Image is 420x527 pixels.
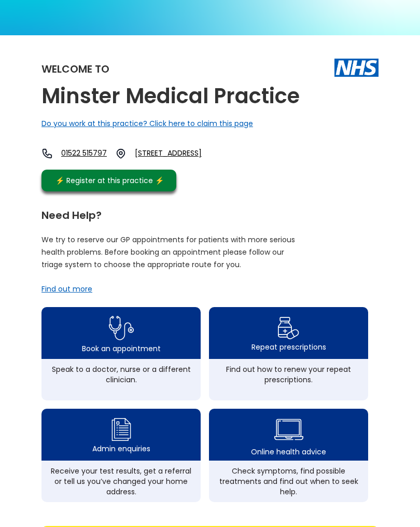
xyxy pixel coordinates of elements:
[110,415,133,443] img: admin enquiry icon
[41,233,296,271] p: We try to reserve our GP appointments for patients with more serious health problems. Before book...
[47,466,195,497] div: Receive your test results, get a referral or tell us you’ve changed your home address.
[274,412,303,447] img: health advice icon
[214,466,363,497] div: Check symptoms, find possible treatments and find out when to seek help.
[41,85,300,108] h2: Minster Medical Practice
[50,175,169,186] div: ⚡️ Register at this practice ⚡️
[251,447,326,457] div: Online health advice
[115,148,127,159] img: practice location icon
[41,307,201,400] a: book appointment icon Book an appointmentSpeak to a doctor, nurse or a different clinician.
[82,343,161,354] div: Book an appointment
[41,118,253,129] a: Do you work at this practice? Click here to claim this page
[334,59,379,76] img: The NHS logo
[209,307,368,400] a: repeat prescription iconRepeat prescriptionsFind out how to renew your repeat prescriptions.
[209,409,368,502] a: health advice iconOnline health adviceCheck symptoms, find possible treatments and find out when ...
[47,364,195,385] div: Speak to a doctor, nurse or a different clinician.
[277,314,300,342] img: repeat prescription icon
[41,284,92,294] a: Find out more
[109,313,134,343] img: book appointment icon
[251,342,326,352] div: Repeat prescriptions
[214,364,363,385] div: Find out how to renew your repeat prescriptions.
[41,205,368,220] div: Need Help?
[135,148,226,159] a: [STREET_ADDRESS]
[41,64,109,74] div: Welcome to
[41,409,201,502] a: admin enquiry iconAdmin enquiriesReceive your test results, get a referral or tell us you’ve chan...
[92,443,150,454] div: Admin enquiries
[41,170,176,191] a: ⚡️ Register at this practice ⚡️
[41,148,53,159] img: telephone icon
[61,148,107,159] a: 01522 515797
